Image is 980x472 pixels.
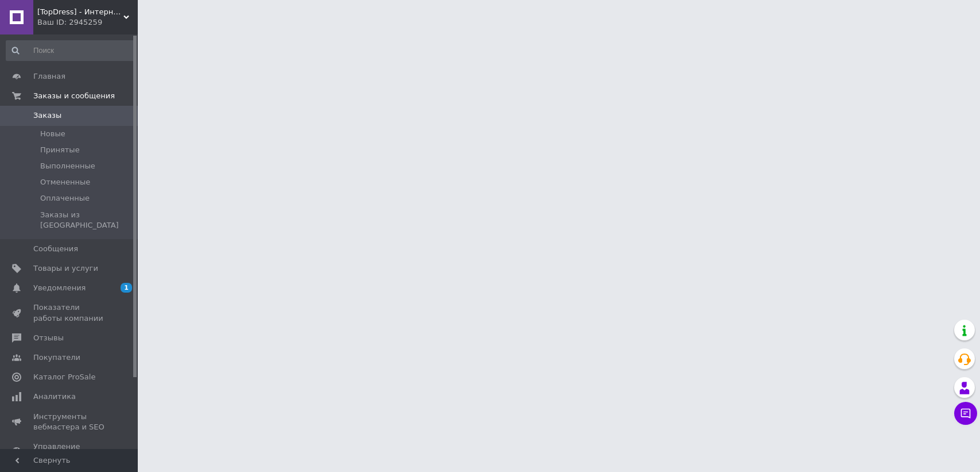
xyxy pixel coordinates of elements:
[40,193,90,204] span: Оплаченные
[6,40,135,61] input: Поиск
[33,263,98,274] span: Товары и услуги
[33,352,80,363] span: Покупатели
[33,392,76,402] span: Аналитика
[33,412,106,432] span: Инструменты вебмастера и SEO
[37,7,123,17] span: [TopDress] - Интернет магазин одежды для семьи 💖
[40,161,95,171] span: Выполненные
[33,442,106,462] span: Управление сайтом
[33,71,65,82] span: Главная
[37,17,138,28] div: Ваш ID: 2945259
[40,129,65,139] span: Новые
[40,210,134,231] span: Заказы из [GEOGRAPHIC_DATA]
[33,302,106,323] span: Показатели работы компании
[33,333,64,343] span: Отзывы
[33,91,115,101] span: Заказы и сообщения
[33,244,78,254] span: Сообщения
[33,283,86,293] span: Уведомления
[33,372,95,382] span: Каталог ProSale
[954,402,977,425] button: Чат с покупателем
[40,177,90,187] span: Отмененные
[40,145,80,155] span: Принятые
[121,283,132,293] span: 1
[33,110,61,121] span: Заказы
